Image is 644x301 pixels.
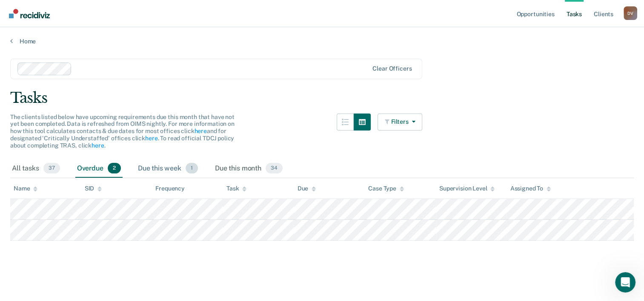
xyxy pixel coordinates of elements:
div: Frequency [155,185,185,192]
img: Recidiviz [9,9,50,18]
div: Tasks [10,89,634,107]
div: Case Type [368,185,404,192]
div: Name [14,185,37,192]
div: Due this week1 [136,159,200,178]
span: 1 [186,163,198,174]
div: Overdue2 [75,159,123,178]
div: Assigned To [510,185,550,192]
a: here [145,135,157,142]
div: Supervision Level [439,185,495,192]
button: Profile dropdown button [624,6,637,20]
div: Due [298,185,316,192]
span: 2 [108,163,121,174]
iframe: Intercom live chat [615,272,635,292]
div: Clear officers [372,65,412,72]
span: 34 [266,163,283,174]
div: All tasks37 [10,159,62,178]
span: The clients listed below have upcoming requirements due this month that have not yet been complet... [10,114,235,149]
a: Home [10,37,634,45]
div: Due this month34 [213,159,284,178]
a: here [194,128,206,134]
button: Filters [378,114,423,131]
div: Task [226,185,246,192]
a: here [92,142,104,149]
div: D V [624,6,637,20]
span: 37 [43,163,60,174]
div: SID [85,185,102,192]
